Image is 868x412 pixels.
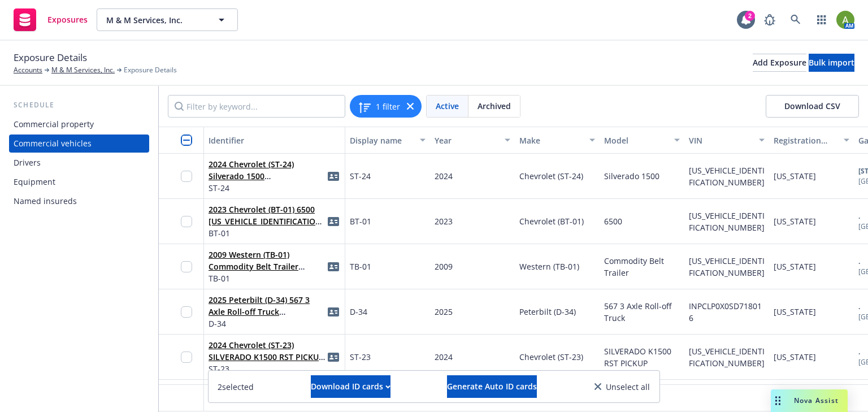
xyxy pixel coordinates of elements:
span: 2024 [435,171,453,181]
span: BT-01 [350,215,371,227]
b: . [858,257,860,266]
span: BT-01 [209,227,327,239]
div: Drivers [14,154,41,172]
a: Equipment [9,173,149,191]
a: Exposures [9,4,92,36]
span: 6500 [604,216,622,227]
a: Accounts [14,65,42,75]
button: M & M Services, Inc. [97,8,238,31]
button: Download CSV [766,95,859,118]
span: [US_VEHICLE_IDENTIFICATION_NUMBER] [689,346,765,368]
span: ST-24 [350,170,371,182]
button: Display name [345,127,430,154]
span: 2025 [435,306,453,317]
span: ST-23 [350,351,371,363]
span: 1 filter [376,101,400,112]
span: 2023 Chevrolet (BT-01) 6500 [US_VEHICLE_IDENTIFICATION_NUMBER] [209,203,327,227]
a: idCard [327,170,340,183]
div: Registration state [774,135,837,146]
div: Drag to move [771,389,785,412]
div: Equipment [14,173,55,191]
button: VIN [684,127,769,154]
div: VIN [689,135,752,146]
span: D-34 [209,318,327,329]
div: Commercial property [14,115,94,133]
span: Exposure Details [124,65,177,75]
span: 567 3 Axle Roll-off Truck [604,301,674,323]
input: Toggle Row Selected [181,216,192,227]
a: Report a Bug [758,8,781,31]
span: TB-01 [209,272,327,284]
span: Exposures [47,15,88,24]
input: Toggle Row Selected [181,261,192,272]
span: 2023 [435,216,453,227]
span: M & M Services, Inc. [106,14,204,26]
span: ST-24 [209,182,327,194]
div: Display name [350,135,413,146]
span: [US_VEHICLE_IDENTIFICATION_NUMBER] [689,165,765,188]
input: Toggle Row Selected [181,352,192,363]
div: Schedule [9,99,149,111]
span: [US_STATE] [774,171,816,181]
img: photo [836,11,854,29]
span: 2009 [435,261,453,272]
input: Toggle Row Selected [181,171,192,182]
a: 2009 Western (TB-01) Commodity Belt Trailer [US_VEHICLE_IDENTIFICATION_NUMBER] [209,249,325,296]
span: idCard [327,215,340,228]
div: Identifier [209,135,340,146]
span: Nova Assist [794,396,839,405]
button: Identifier [204,127,345,154]
a: 2023 Chevrolet (BT-01) 6500 [US_VEHICLE_IDENTIFICATION_NUMBER] [209,204,325,238]
a: idCard [327,305,340,319]
input: Select all [181,135,192,146]
span: 2024 Chevrolet (ST-23) SILVERADO K1500 RST PICKUP [US_VEHICLE_IDENTIFICATION_NUMBER] [209,339,327,363]
div: Download ID cards [311,376,390,397]
a: Drivers [9,154,149,172]
div: 2 [745,11,755,21]
span: [US_STATE] [774,352,816,362]
span: Archived [478,100,511,112]
a: idCard [327,260,340,274]
div: Commercial vehicles [14,135,92,153]
div: Year [435,135,498,146]
span: SILVERADO K1500 RST PICKUP [604,346,674,368]
span: Commodity Belt Trailer [604,255,666,278]
span: ST-23 [209,363,327,375]
span: 2 selected [218,381,254,393]
button: Make [515,127,600,154]
span: Active [436,100,459,112]
a: Search [784,8,807,31]
span: [US_STATE] [774,306,816,317]
span: Generate Auto ID cards [447,381,537,392]
span: 2025 Peterbilt (D-34) 567 3 Axle Roll-off Truck INPCLP0X0SD718016 [209,294,327,318]
span: 2009 Western (TB-01) Commodity Belt Trailer [US_VEHICLE_IDENTIFICATION_NUMBER] [209,249,327,272]
button: Add Exposure [753,54,806,72]
a: Named insureds [9,192,149,210]
span: INPCLP0X0SD718016 [689,301,762,323]
button: Year [430,127,515,154]
a: idCard [327,350,340,364]
a: 2024 Chevrolet (ST-24) Silverado 1500 [US_VEHICLE_IDENTIFICATION_NUMBER] [209,159,325,205]
span: Unselect all [606,381,650,393]
button: Download ID cards [311,375,390,398]
b: . [858,211,860,221]
button: Bulk import [809,54,854,72]
a: Commercial property [9,115,149,133]
span: Exposure Details [14,50,87,65]
span: [US_VEHICLE_IDENTIFICATION_NUMBER] [689,255,765,278]
a: 2025 Peterbilt (D-34) 567 3 Axle Roll-off Truck INPCLP0X0SD718016 [209,294,310,329]
span: Peterbilt (D-34) [519,306,576,317]
div: Model [604,135,667,146]
button: Generate Auto ID cards [447,375,537,398]
span: [US_STATE] [774,216,816,227]
span: Chevrolet (ST-24) [519,171,583,181]
button: Nova Assist [771,389,848,412]
span: 2024 Chevrolet (ST-24) Silverado 1500 [US_VEHICLE_IDENTIFICATION_NUMBER] [209,158,327,182]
